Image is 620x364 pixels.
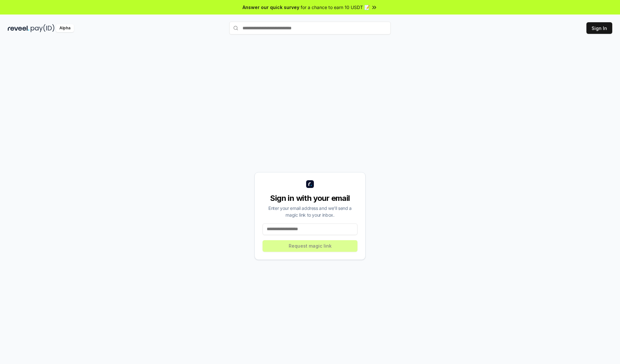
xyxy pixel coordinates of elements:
div: Alpha [56,24,74,32]
span: for a chance to earn 10 USDT 📝 [301,4,370,11]
img: reveel_dark [8,24,29,32]
div: Enter your email address and we’ll send a magic link to your inbox. [263,205,357,218]
button: Sign In [586,22,612,34]
img: pay_id [31,24,55,32]
div: Sign in with your email [263,193,357,203]
span: Answer our quick survey [243,4,299,11]
img: logo_small [306,180,314,188]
